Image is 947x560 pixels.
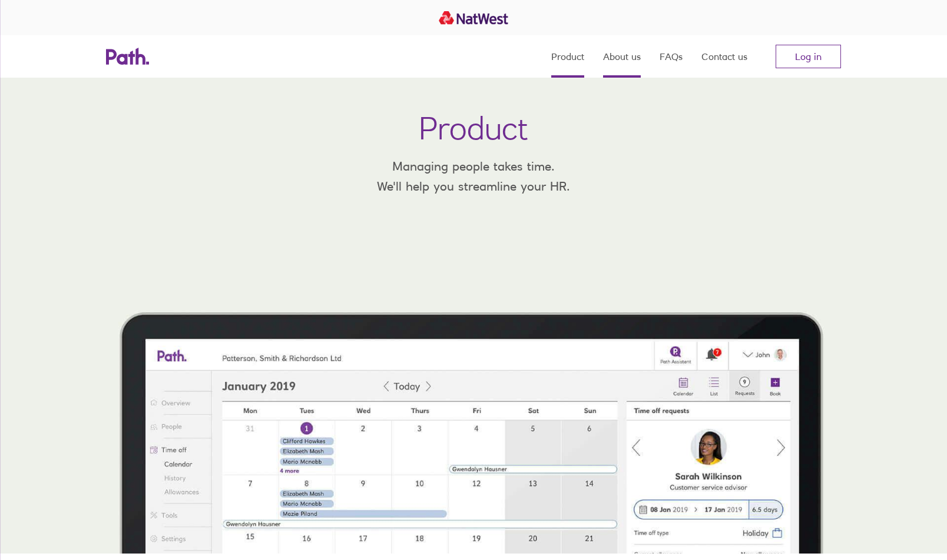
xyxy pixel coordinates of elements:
a: About us [603,35,641,78]
a: Contact us [701,35,747,78]
a: Product [551,35,584,78]
a: FAQs [660,35,683,78]
p: Managing people takes time. We'll help you streamline your HR. [367,156,580,196]
h1: Product [419,109,528,147]
a: Log in [776,45,841,68]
